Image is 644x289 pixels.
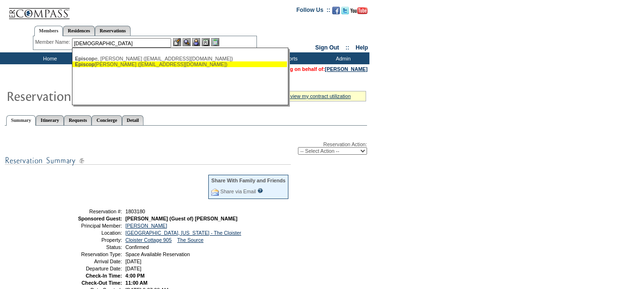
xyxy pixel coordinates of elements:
a: [GEOGRAPHIC_DATA], [US_STATE] - The Cloister [125,230,241,236]
img: Subscribe to our YouTube Channel [350,7,368,14]
a: Reservations [95,26,131,36]
span: 11:00 AM [125,280,147,286]
td: Reservation #: [54,209,122,214]
span: Confirmed [125,244,149,250]
td: Follow Us :: [296,6,330,17]
a: Residences [63,26,95,36]
strong: Check-Out Time: [82,280,122,286]
a: Cloister Cottage 905 [125,237,172,243]
td: Property: [54,237,122,243]
div: Share With Family and Friends [211,178,286,183]
a: Concierge [92,115,122,125]
div: Member Name: [35,38,72,46]
a: Detail [122,115,144,125]
a: Members [34,26,63,36]
div: e, [PERSON_NAME] ([EMAIL_ADDRESS][DOMAIN_NAME]) [75,56,285,61]
img: b_calculator.gif [211,38,219,46]
img: Reservaton Summary [6,86,197,105]
td: Admin [315,52,369,64]
td: Home [21,52,76,64]
img: b_edit.gif [173,38,181,46]
td: Principal Member: [54,223,122,229]
span: Episcop [75,61,94,67]
a: Sign Out [315,44,339,51]
td: Departure Date: [54,266,122,271]
span: [DATE] [125,266,142,271]
a: Subscribe to our YouTube Channel [350,10,368,15]
a: The Source [177,237,204,243]
a: [PERSON_NAME] [125,223,167,229]
td: Arrival Date: [54,259,122,264]
span: [PERSON_NAME] (Guest of) [PERSON_NAME] [125,216,237,221]
td: Location: [54,230,122,236]
span: 1803180 [125,209,145,214]
a: Requests [64,115,92,125]
span: Space Available Reservation [125,251,190,257]
strong: Check-In Time: [86,273,122,279]
strong: Sponsored Guest: [78,216,122,221]
div: Reservation Action: [5,141,367,155]
img: Follow us on Twitter [341,7,349,14]
span: Episcop [75,56,94,61]
a: Share via Email [220,189,256,194]
span: [DATE] [125,259,142,264]
a: Summary [6,115,36,126]
input: What is this? [257,188,263,193]
a: Itinerary [36,115,64,125]
a: » view my contract utilization [286,93,351,99]
a: Become our fan on Facebook [332,10,340,15]
a: Follow us on Twitter [341,10,349,15]
img: Impersonate [192,38,200,46]
td: Status: [54,244,122,250]
div: [PERSON_NAME] ([EMAIL_ADDRESS][DOMAIN_NAME]) [75,61,285,67]
span: You are acting on behalf of: [258,66,368,72]
img: View [183,38,191,46]
a: [PERSON_NAME] [325,66,368,72]
img: subTtlResSummary.gif [5,155,291,167]
a: Help [356,44,368,51]
img: Reservations [202,38,210,46]
img: Become our fan on Facebook [332,7,340,14]
span: :: [346,44,349,51]
td: Reservation Type: [54,251,122,257]
span: 4:00 PM [125,273,144,279]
